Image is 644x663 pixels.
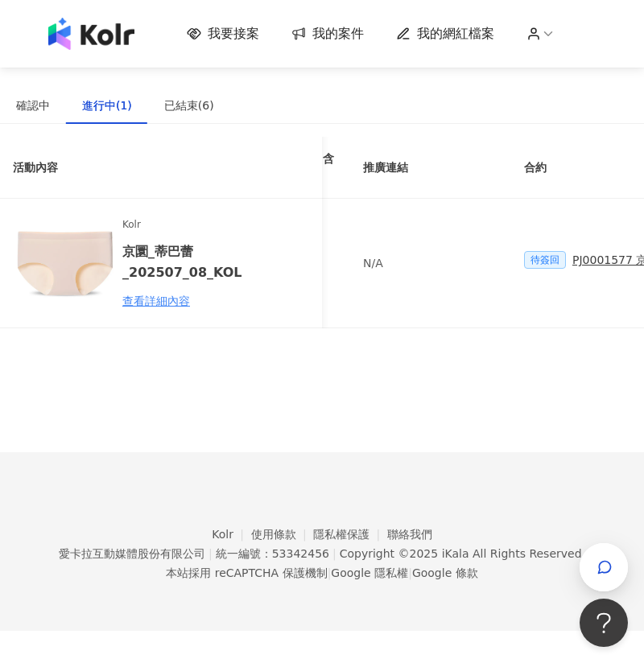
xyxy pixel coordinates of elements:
[16,97,50,114] div: 確認中
[580,599,628,647] iframe: Help Scout Beacon - Open
[212,528,250,541] a: Kolr
[82,97,132,114] div: 進行中(1)
[328,566,332,579] span: |
[442,547,469,560] a: iKala
[291,25,364,43] a: 我的案件
[122,217,263,233] span: Kolr
[363,254,498,272] p: N/A
[408,566,412,579] span: |
[396,25,494,43] a: 我的網紅檔案
[122,241,263,282] h6: 京圜_蒂巴蕾_202507_08_KOL
[208,547,213,560] span: |
[331,566,408,579] a: Google 隱私權
[251,528,314,541] a: 使用條款
[48,18,134,50] img: logo
[59,547,205,560] div: 愛卡拉互動媒體股份有限公司
[166,563,477,583] span: 本站採用 reCAPTCHA 保護機制
[340,547,585,560] div: Copyright © 2025 All Rights Reserved.
[122,292,263,310] div: 查看詳細內容
[412,566,478,579] a: Google 條款
[524,251,566,269] span: 待簽回
[350,137,511,199] th: 推廣連結
[387,528,432,541] a: 聯絡我們
[208,25,259,43] span: 我要接案
[216,547,329,560] div: 統一編號：53342456
[13,212,116,315] img: 微體雕冰絲無痕
[332,547,336,560] span: |
[313,528,387,541] a: 隱私權保護
[164,97,214,114] div: 已結束(6)
[312,25,364,43] span: 我的案件
[187,25,259,43] a: 我要接案
[417,25,494,43] span: 我的網紅檔案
